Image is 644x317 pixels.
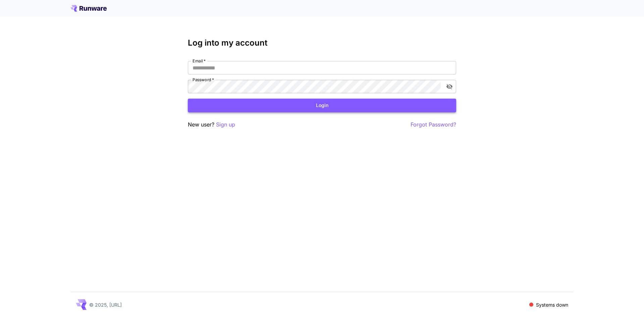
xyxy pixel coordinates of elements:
h3: Log into my account [188,38,456,48]
button: Login [188,99,456,112]
p: New user? [188,120,235,129]
button: toggle password visibility [443,81,455,93]
p: Systems down [536,301,568,308]
label: Password [193,77,214,83]
p: © 2025, [URL] [89,301,122,308]
label: Email [193,58,206,64]
button: Sign up [216,120,235,129]
button: Forgot Password? [411,120,456,129]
